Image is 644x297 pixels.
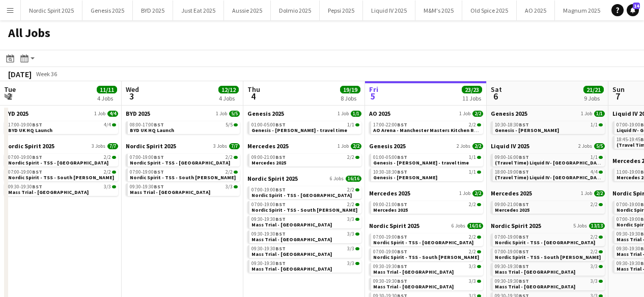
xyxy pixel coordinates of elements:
[218,86,239,93] span: 12/12
[126,110,240,117] a: BYD 20251 Job5/5
[347,202,354,207] span: 2/2
[373,234,481,245] a: 07:00-19:00BST2/2Nordic Spirit - TSS - [GEOGRAPHIC_DATA]
[612,85,625,94] span: Sun
[130,183,238,195] a: 09:30-19:30BST3/3Mass Trial - [GEOGRAPHIC_DATA]
[8,122,42,127] span: 17:00-19:00
[489,90,502,102] span: 6
[251,217,286,222] span: 09:30-19:30
[611,90,625,102] span: 7
[495,239,595,246] span: Nordic Spirit - TSS - Donington Park
[583,86,604,93] span: 21/21
[491,110,605,117] a: Genesis 20251 Job1/1
[477,123,481,126] span: 2/2
[373,159,469,166] span: Genesis - Arnold Clark - travel time
[369,85,378,94] span: Fri
[32,154,42,160] span: BST
[491,110,527,117] span: Genesis 2025
[495,254,601,260] span: Nordic Spirit - TSS - South Mimms
[338,111,349,117] span: 1 Job
[130,122,164,127] span: 08:00-17:00
[346,176,361,182] span: 16/16
[594,111,605,117] span: 1/1
[369,142,406,150] span: Genesis 2025
[373,207,408,213] span: Mercedes 2025
[397,263,407,270] span: BST
[8,183,116,195] a: 09:30-19:30BST3/3Mass Trial - [GEOGRAPHIC_DATA]
[347,246,354,251] span: 3/3
[275,121,286,128] span: BST
[369,110,483,142] div: AO 20251 Job2/217:00-22:00BST2/2AO Arena - Manchester Masters Kitchen Remix
[330,176,344,182] span: 6 Jobs
[154,169,164,175] span: BST
[495,263,603,275] a: 09:30-19:30BST3/3Mass Trial - [GEOGRAPHIC_DATA]
[591,264,598,269] span: 3/3
[519,169,529,175] span: BST
[457,143,470,149] span: 2 Jobs
[495,201,603,213] a: 09:00-21:00BST2/2Mercedes 2025
[355,123,359,126] span: 1/1
[32,169,42,175] span: BST
[251,201,359,213] a: 07:00-19:00BST2/2Nordic Spirit - TSS - South [PERSON_NAME]
[251,159,286,166] span: Mercedes 2025
[459,111,470,117] span: 1 Job
[97,86,117,93] span: 11/11
[3,90,16,102] span: 2
[4,142,54,150] span: Nordic Spirit 2025
[589,223,605,229] span: 13/13
[591,279,598,284] span: 3/3
[369,142,483,150] a: Genesis 20252 Jobs2/2
[495,155,529,160] span: 09:00-16:00
[495,249,529,254] span: 07:00-19:00
[469,155,476,160] span: 1/1
[247,142,361,175] div: Mercedes 20251 Job2/209:00-21:00BST2/2Mercedes 2025
[126,142,240,150] a: Nordic Spirit 20253 Jobs7/7
[154,154,164,160] span: BST
[94,111,105,117] span: 1 Job
[126,85,139,94] span: Wed
[320,1,363,20] button: Pepsi 2025
[8,189,89,195] span: Mass Trial - London Cardinal Place
[130,154,238,166] a: 07:00-19:00BST2/2Nordic Spirit - TSS - [GEOGRAPHIC_DATA]
[271,1,320,20] button: Dolmio 2025
[369,189,483,197] a: Mercedes 20251 Job2/2
[519,234,529,240] span: BST
[251,154,359,166] a: 09:00-21:00BST2/2Mercedes 2025
[495,202,529,207] span: 09:00-21:00
[599,123,603,126] span: 1/1
[104,184,111,189] span: 3/3
[495,159,604,166] span: (Travel Time) Liquid IV- Great North Run
[4,110,118,117] a: BYD 20251 Job4/4
[373,283,454,290] span: Mass Trial - Leeds
[4,142,118,150] a: Nordic Spirit 20253 Jobs7/7
[32,121,42,128] span: BST
[275,154,286,160] span: BST
[469,202,476,207] span: 2/2
[495,170,529,175] span: 18:00-19:00
[373,174,437,181] span: Genesis - Arnold Clark
[373,169,481,180] a: 10:30-18:30BST1/1Genesis - [PERSON_NAME]
[397,154,407,160] span: BST
[275,245,286,252] span: BST
[275,186,286,193] span: BST
[373,249,407,254] span: 07:00-19:00
[462,94,482,102] div: 11 Jobs
[130,127,174,134] span: BYD UK HQ Launch
[369,189,410,197] span: Mercedes 2025
[130,184,164,189] span: 09:30-19:30
[355,156,359,159] span: 2/2
[251,236,332,243] span: Mass Trial - Leeds
[8,121,116,133] a: 17:00-19:00BST4/4BYD UK HQ Launch
[347,122,354,127] span: 1/1
[397,201,407,208] span: BST
[104,122,111,127] span: 4/4
[126,110,150,117] span: BYD 2025
[340,86,360,93] span: 19/19
[373,201,481,213] a: 09:00-21:00BST2/2Mercedes 2025
[495,154,603,166] a: 09:00-16:00BST1/1(Travel Time) Liquid IV- [GEOGRAPHIC_DATA]
[469,249,476,254] span: 2/2
[21,1,82,20] button: Nordic Spirit 2025
[397,121,407,128] span: BST
[97,94,117,102] div: 4 Jobs
[469,170,476,175] span: 1/1
[8,127,52,134] span: BYD UK HQ Launch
